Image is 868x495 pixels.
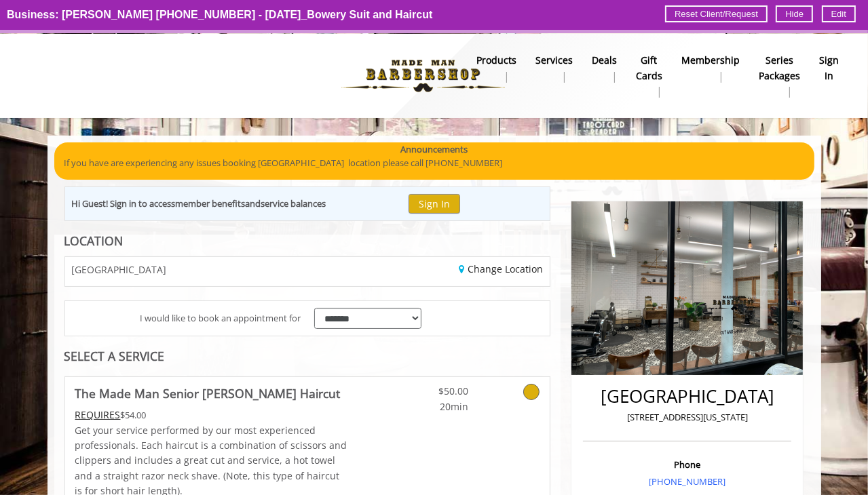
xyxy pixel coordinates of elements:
span: This service needs some Advance to be paid before we block your appointment [75,408,121,421]
div: Hi Guest! Sign in to access and [72,197,326,211]
b: Series packages [759,53,800,83]
bannerbutton: Edit [822,5,856,22]
h3: Phone [586,460,788,469]
a: DealsDeals [582,51,626,86]
b: member benefits [176,197,246,210]
b: LOCATION [64,233,124,249]
img: Made Man Barbershop logo [330,39,516,113]
a: ServicesServices [526,51,582,86]
span: [GEOGRAPHIC_DATA] [72,264,167,275]
h2: [GEOGRAPHIC_DATA] [586,387,788,406]
div: $54.00 [75,408,348,422]
a: [PHONE_NUMBER] [649,475,725,488]
bannerbutton: Hide [776,5,813,22]
span: $50.00 [388,384,468,399]
p: [STREET_ADDRESS][US_STATE] [586,410,788,424]
bannerbutton: Reset Client/Request [665,5,768,22]
b: products [476,53,516,68]
button: Sign In [409,194,460,214]
b: sign in [819,53,839,83]
b: service balances [261,197,326,210]
b: Deals [592,53,617,68]
a: Gift cardsgift cards [626,51,672,101]
div: SELECT A SERVICE [64,350,551,363]
a: MembershipMembership [672,51,749,86]
b: Services [535,53,573,68]
b: gift cards [636,53,662,83]
p: If you have are experiencing any issues booking [GEOGRAPHIC_DATA] location please call [PHONE_NUM... [64,156,804,170]
span: I would like to book an appointment for [140,311,301,325]
b: The Made Man Senior [PERSON_NAME] Haircut [75,384,341,403]
b: Announcements [400,142,468,157]
b: Membership [681,53,740,68]
a: Change Location [459,262,543,275]
a: sign insign in [810,51,848,86]
span: 20min [388,399,468,414]
a: Productsproducts [467,51,526,86]
a: Series packagesSeries packages [749,51,810,101]
b: Business: [PERSON_NAME] [PHONE_NUMBER] - [DATE]_Bowery Suit and Haircut [7,9,432,20]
